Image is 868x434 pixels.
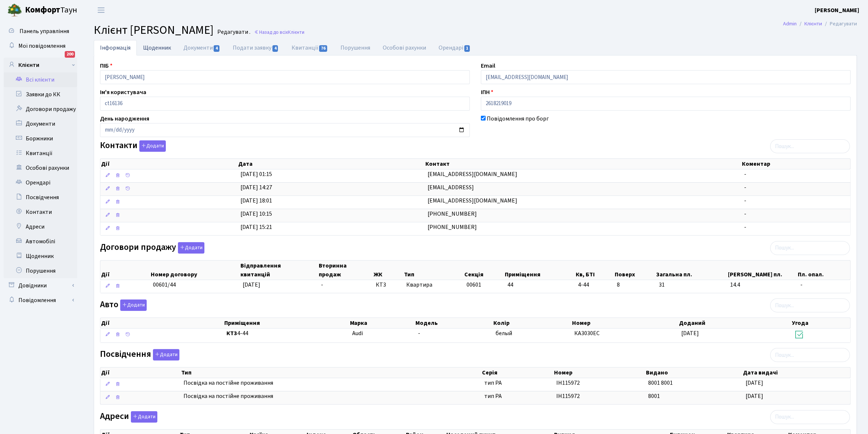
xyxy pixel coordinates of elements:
[432,40,477,55] a: Орендарі
[648,392,660,400] span: 8001
[815,6,859,14] b: [PERSON_NAME]
[656,261,727,280] th: Загальна пл.
[682,329,699,337] span: [DATE]
[415,318,493,328] th: Модель
[118,298,147,311] a: Додати
[4,263,77,278] a: Порушення
[65,51,75,58] div: 200
[226,329,237,337] b: КТ3
[4,72,77,87] a: Всі клієнти
[131,411,157,423] button: Адреси
[770,241,850,255] input: Пошук...
[129,410,157,423] a: Додати
[496,329,512,337] span: белый
[4,234,77,249] a: Автомобілі
[373,261,403,280] th: ЖК
[318,261,373,280] th: Вторинна продаж
[467,281,481,289] span: 00601
[659,281,724,289] span: 31
[678,318,791,328] th: Доданий
[553,367,645,378] th: Номер
[648,379,673,387] span: 8001 8001
[178,242,204,254] button: Договори продажу
[571,318,679,328] th: Номер
[240,210,272,218] span: [DATE] 10:15
[240,170,272,178] span: [DATE] 01:15
[4,102,77,116] a: Договори продажу
[25,4,60,16] b: Комфорт
[120,300,147,311] button: Авто
[100,411,157,423] label: Адреси
[100,114,149,123] label: День народження
[181,367,481,378] th: Тип
[352,329,363,337] span: Audi
[139,140,166,152] button: Контакти
[100,261,150,280] th: Дії
[4,58,77,72] a: Клієнти
[100,367,181,378] th: Дії
[744,223,746,231] span: -
[272,45,278,52] span: 4
[507,281,513,289] span: 44
[556,379,580,387] span: ІН115972
[4,190,77,205] a: Посвідчення
[556,392,580,400] span: ІН115972
[100,140,166,152] label: Контакти
[4,161,77,175] a: Особові рахунки
[237,159,425,169] th: Дата
[100,349,179,361] label: Посвідчення
[4,146,77,161] a: Квитанції
[4,293,77,308] a: Повідомлення
[254,29,304,36] a: Назад до всіхКлієнти
[4,249,77,263] a: Щоденник
[100,300,147,311] label: Авто
[428,223,477,231] span: [PHONE_NUMBER]
[744,170,746,178] span: -
[487,114,549,123] label: Повідомлення про борг
[464,261,504,280] th: Секція
[240,223,272,231] span: [DATE] 15:21
[100,242,204,254] label: Договори продажу
[575,261,614,280] th: Кв, БТІ
[240,197,272,205] span: [DATE] 18:01
[425,159,741,169] th: Контакт
[183,392,478,401] span: Посвідка на постійне проживання
[100,88,146,97] label: Ім'я користувача
[574,329,600,337] span: КА3030ЕС
[770,348,850,362] input: Пошук...
[214,45,219,52] span: 4
[428,183,474,191] span: [EMAIL_ADDRESS]
[100,318,224,328] th: Дії
[226,329,346,338] span: 4-44
[481,61,495,70] label: Email
[4,39,77,53] a: Мої повідомлення200
[727,261,797,280] th: [PERSON_NAME] пл.
[504,261,575,280] th: Приміщення
[4,219,77,234] a: Адреси
[614,261,656,280] th: Поверх
[464,45,470,52] span: 1
[288,29,304,36] span: Клієнти
[617,281,653,289] span: 8
[4,205,77,219] a: Контакти
[18,42,65,50] span: Мої повідомлення
[772,16,868,32] nav: breadcrumb
[804,20,822,28] a: Клієнти
[334,40,376,55] a: Порушення
[4,278,77,293] a: Довідники
[321,281,323,289] span: -
[4,131,77,146] a: Боржники
[418,329,420,337] span: -
[481,88,493,97] label: ІПН
[216,29,250,36] small: Редагувати .
[4,24,77,39] a: Панель управління
[153,281,176,289] span: 00601/44
[183,379,478,387] span: Посвідка на постійне проживання
[744,183,746,191] span: -
[94,40,137,55] a: Інформація
[7,3,22,18] img: logo.png
[744,197,746,205] span: -
[19,27,69,35] span: Панель управління
[645,367,742,378] th: Видано
[744,210,746,218] span: -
